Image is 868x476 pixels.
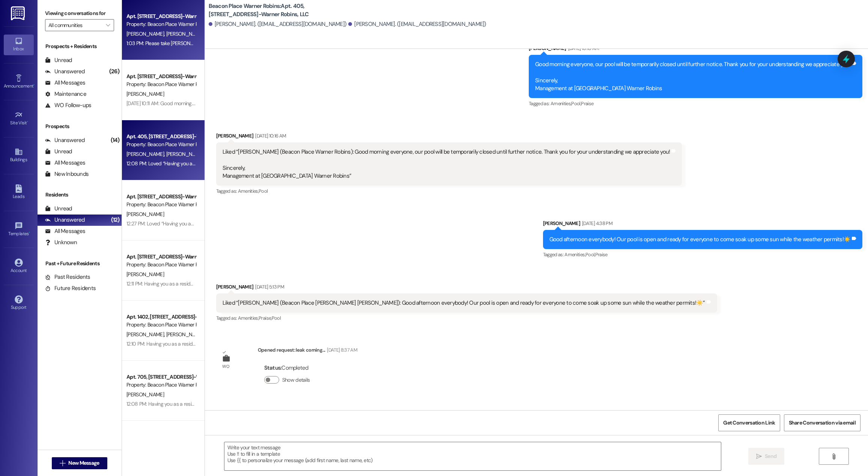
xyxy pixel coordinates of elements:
[126,91,164,97] span: [PERSON_NAME]
[223,148,670,180] div: Liked “[PERSON_NAME] (Beacon Place Warner Robins): Good morning everyone, our pool will be tempor...
[4,293,34,313] a: Support
[789,419,856,427] span: Share Conversation via email
[45,8,114,19] label: Viewing conversations for
[238,188,259,194] span: Amenities ,
[4,256,34,277] a: Account
[166,151,203,157] span: [PERSON_NAME]
[529,98,862,109] div: Tagged as:
[33,82,35,88] span: •
[27,119,28,124] span: •
[272,315,281,321] span: Pool
[259,188,268,194] span: Pool
[126,160,868,167] div: 12:08 PM: Loved “Having you as a resident is a sweet treat!Thats why we are celebrating National ...
[11,6,26,20] img: ResiDesk Logo
[571,100,581,107] span: Pool ,
[348,20,486,28] div: [PERSON_NAME]. ([EMAIL_ADDRESS][DOMAIN_NAME])
[38,191,122,199] div: Residents
[748,448,785,465] button: Send
[109,214,122,226] div: (12)
[723,419,775,427] span: Get Conversation Link
[253,132,286,140] div: [DATE] 10:16 AM
[216,283,717,293] div: [PERSON_NAME]
[4,35,34,55] a: Inbox
[45,205,72,213] div: Unread
[126,141,196,148] div: Property: Beacon Place Warner Robins
[126,30,166,37] span: [PERSON_NAME]
[107,66,122,77] div: (26)
[45,148,72,156] div: Unread
[126,211,164,218] span: [PERSON_NAME]
[209,20,347,28] div: [PERSON_NAME]. ([EMAIL_ADDRESS][DOMAIN_NAME])
[45,159,85,167] div: All Messages
[126,331,166,338] span: [PERSON_NAME]
[238,315,259,321] span: Amenities ,
[264,364,281,372] b: Status
[756,453,762,459] i: 
[126,271,164,278] span: [PERSON_NAME]
[29,230,30,235] span: •
[831,453,836,459] i: 
[126,340,848,347] div: 12:10 PM: Having you as a resident is a sweet treat!Thats why we are celebrating National Rice Kr...
[38,42,122,50] div: Prospects + Residents
[45,227,85,235] div: All Messages
[38,260,122,267] div: Past + Future Residents
[166,331,203,338] span: [PERSON_NAME]
[535,60,850,93] div: Good morning everyone, our pool will be temporarily closed until further notice. Thank you for yo...
[222,363,229,370] div: WO
[581,100,593,107] span: Praise
[580,219,612,227] div: [DATE] 4:38 PM
[126,40,245,47] div: 1:03 PM: Please take [PERSON_NAME] off the text blast
[45,239,77,246] div: Unknown
[126,280,846,287] div: 12:11 PM: Having you as a resident is a sweet treat!Thats why we are celebrating National Rice Kr...
[126,391,164,398] span: [PERSON_NAME]
[106,22,110,28] i: 
[543,219,863,230] div: [PERSON_NAME]
[765,452,776,460] span: Send
[549,236,851,243] div: Good afternoon everybody! Our pool is open and ready for everyone to come soak up some sun while ...
[216,132,682,142] div: [PERSON_NAME]
[718,414,780,431] button: Get Conversation Link
[45,101,91,109] div: WO Follow-ups
[126,381,196,389] div: Property: Beacon Place Warner Robins
[4,109,34,129] a: Site Visit •
[126,193,196,201] div: Apt. [STREET_ADDRESS]-Warner Robins, LLC
[126,73,196,80] div: Apt. [STREET_ADDRESS]-Warner Robins, LLC
[45,284,96,292] div: Future Residents
[543,249,863,260] div: Tagged as:
[166,30,203,37] span: [PERSON_NAME]
[60,460,65,466] i: 
[264,362,313,374] div: : Completed
[223,299,705,307] div: Liked “[PERSON_NAME] (Beacon Place [PERSON_NAME] [PERSON_NAME]): Good afternoon everybody! Our po...
[109,134,122,146] div: (14)
[259,315,271,321] span: Praise ,
[126,313,196,321] div: Apt. 1402, [STREET_ADDRESS]-Warner Robins, LLC
[126,201,196,209] div: Property: Beacon Place Warner Robins
[68,459,99,467] span: New Message
[325,346,357,354] div: [DATE] 8:37 AM
[4,182,34,202] a: Leads
[258,346,357,357] div: Opened request: leak coming...
[282,376,310,384] label: Show details
[216,186,682,196] div: Tagged as:
[551,100,572,107] span: Amenities ,
[126,261,196,269] div: Property: Beacon Place Warner Robins
[45,273,90,281] div: Past Residents
[253,283,284,291] div: [DATE] 5:13 PM
[52,457,107,469] button: New Message
[126,80,196,88] div: Property: Beacon Place Warner Robins
[45,68,85,76] div: Unanswered
[564,251,585,258] span: Amenities ,
[209,2,359,18] b: Beacon Place Warner Robins: Apt. 405, [STREET_ADDRESS]-Warner Robins, LLC
[126,400,850,407] div: 12:08 PM: Having you as a resident is a sweet treat!Thats why we are celebrating National Rice Kr...
[45,216,85,224] div: Unanswered
[45,79,85,87] div: All Messages
[38,122,122,130] div: Prospects
[216,313,717,323] div: Tagged as:
[126,20,196,28] div: Property: Beacon Place Warner Robins
[45,56,72,64] div: Unread
[48,19,102,31] input: All communities
[126,253,196,261] div: Apt. [STREET_ADDRESS]-Warner Robins, LLC
[126,321,196,329] div: Property: Beacon Place Warner Robins
[126,373,196,381] div: Apt. 705, [STREET_ADDRESS]-Warner Robins, LLC
[529,44,862,55] div: [PERSON_NAME]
